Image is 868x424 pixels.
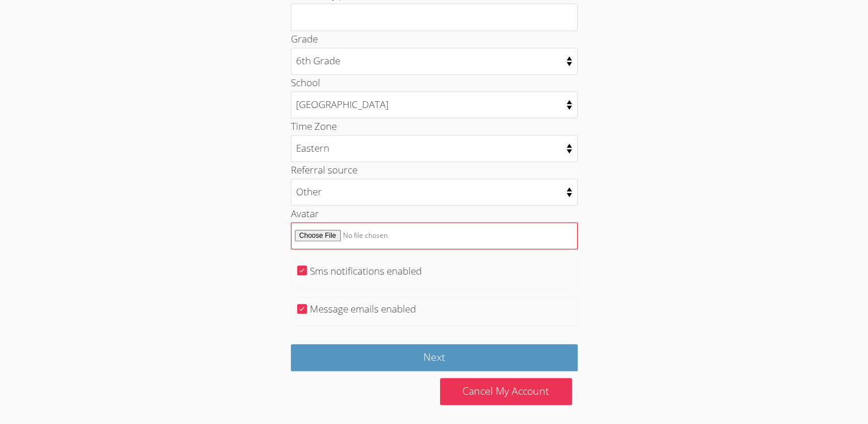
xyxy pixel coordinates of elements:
label: Time Zone [291,120,337,133]
input: Next [291,344,578,371]
label: Grade [291,32,318,45]
label: Message emails enabled [310,302,416,315]
label: School [291,76,320,89]
label: Referral source [291,163,357,176]
label: Sms notifications enabled [310,264,422,277]
a: Cancel My Account [440,378,572,405]
label: Avatar [291,207,319,220]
